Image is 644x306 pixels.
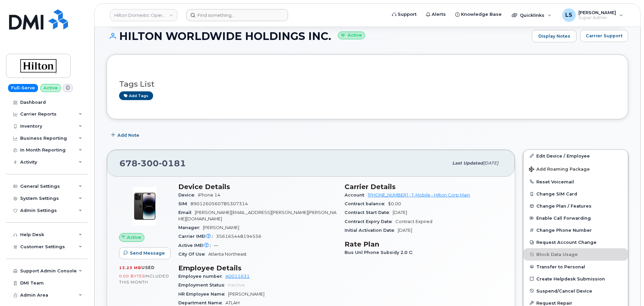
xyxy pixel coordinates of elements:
[190,201,248,206] span: 8901260560785307314
[110,9,177,21] a: Hilton Domestic Operating Company Inc
[178,282,228,288] span: Employment Status
[178,234,216,239] span: Carrier IMEI
[452,161,483,166] span: Last updated
[178,225,203,230] span: Manager
[580,30,628,42] button: Carrier Support
[225,274,250,279] a: A0011631
[524,200,628,212] button: Change Plan / Features
[138,158,159,168] span: 300
[483,161,498,166] span: [DATE]
[214,243,218,248] span: —
[225,300,240,305] span: ATLAH
[507,8,556,22] div: Quicklinks
[368,192,470,198] a: [PHONE_NUMBER] - T-Mobile - Hilton Corp Main
[536,288,592,293] span: Suspend/Cancel Device
[524,261,628,273] button: Transfer to Personal
[615,277,639,301] iframe: Messenger Launcher
[117,132,139,138] span: Add Note
[178,243,214,248] span: Active IMEI
[345,228,398,233] span: Initial Activation Date
[178,192,198,198] span: Device
[536,204,592,209] span: Change Plan / Features
[178,274,225,279] span: Employee number
[586,33,622,39] span: Carrier Support
[119,91,153,100] a: Add tags
[216,234,261,239] span: 356165448194556
[524,248,628,260] button: Block Data Usage
[524,212,628,224] button: Enable Call Forwarding
[119,274,145,278] span: 0.00 Bytes
[529,167,590,173] span: Add Roaming Package
[578,15,616,20] span: Super Admin
[395,219,432,224] span: Contract Expired
[345,219,395,224] span: Contract Expiry Date
[178,300,225,305] span: Department Name
[565,11,572,19] span: LS
[124,186,165,226] img: image20231002-3703462-njx0qo.jpeg
[345,250,416,255] span: Bus Unl Phone Subsidy 2.0 C
[345,183,503,191] h3: Carrier Details
[338,32,365,39] small: Active
[398,11,417,18] span: Support
[119,247,171,259] button: Send Message
[159,158,186,168] span: 0181
[532,30,577,43] a: Display Notes
[461,11,502,18] span: Knowledge Base
[536,216,591,221] span: Enable Call Forwarding
[178,252,208,257] span: City Of Use
[178,292,228,297] span: HR Employee Name
[524,236,628,248] button: Request Account Change
[558,8,628,22] div: Luke Shomaker
[345,192,368,198] span: Account
[524,176,628,188] button: Reset Voicemail
[524,162,628,176] button: Add Roaming Package
[178,210,195,215] span: Email
[524,273,628,285] a: Create Helpdesk Submission
[119,273,169,285] span: included this month
[228,282,245,288] span: Inactive
[524,224,628,236] button: Change Phone Number
[208,252,247,257] span: Atlanta Northeast
[387,8,421,21] a: Support
[178,201,190,206] span: SIM
[107,30,529,42] h1: HILTON WORLDWIDE HOLDINGS INC.
[398,228,412,233] span: [DATE]
[119,80,616,88] h3: Tags List
[520,12,544,18] span: Quicklinks
[141,265,155,270] span: used
[451,8,506,21] a: Knowledge Base
[178,210,336,221] span: [PERSON_NAME][EMAIL_ADDRESS][PERSON_NAME][PERSON_NAME][DOMAIN_NAME]
[130,250,165,256] span: Send Message
[186,9,288,21] input: Find something...
[178,183,336,191] h3: Device Details
[178,264,336,272] h3: Employee Details
[345,240,503,248] h3: Rate Plan
[107,129,145,141] button: Add Note
[421,8,451,21] a: Alerts
[119,265,141,270] span: 13.23 MB
[432,11,446,18] span: Alerts
[524,285,628,297] button: Suspend/Cancel Device
[119,158,186,168] span: 678
[524,150,628,162] a: Edit Device / Employee
[345,201,388,206] span: Contract balance
[203,225,239,230] span: [PERSON_NAME]
[393,210,407,215] span: [DATE]
[388,201,401,206] span: $0.00
[524,188,628,200] button: Change SIM Card
[198,192,220,198] span: iPhone 14
[578,10,616,15] span: [PERSON_NAME]
[345,210,393,215] span: Contract Start Date
[127,234,141,241] span: Active
[228,292,264,297] span: [PERSON_NAME]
